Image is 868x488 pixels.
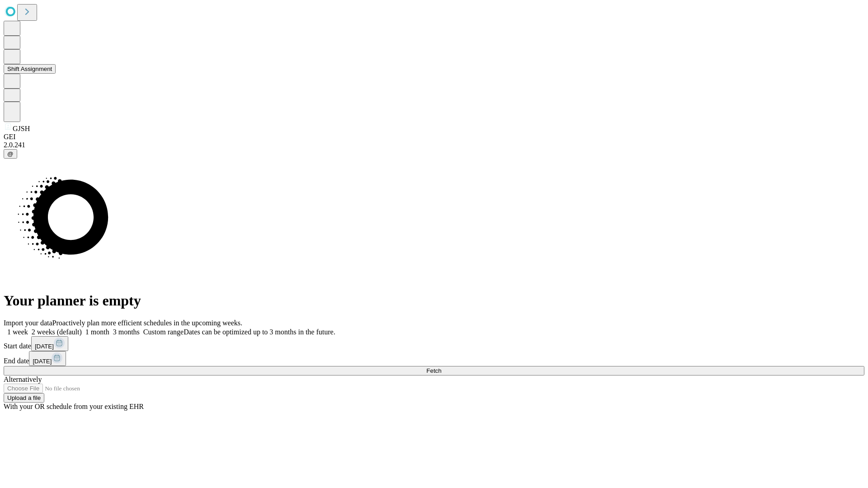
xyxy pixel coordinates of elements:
[4,403,144,410] span: With your OR schedule from your existing EHR
[85,328,109,336] span: 1 month
[4,336,864,351] div: Start date
[4,319,52,327] span: Import your data
[31,336,68,351] button: [DATE]
[52,319,242,327] span: Proactively plan more efficient schedules in the upcoming weeks.
[13,125,30,132] span: GJSH
[7,150,14,157] span: @
[4,351,864,366] div: End date
[143,328,184,336] span: Custom range
[184,328,335,336] span: Dates can be optimized up to 3 months in the future.
[4,133,864,141] div: GEI
[4,393,44,403] button: Upload a file
[29,351,66,366] button: [DATE]
[4,366,864,375] button: Fetch
[7,328,28,336] span: 1 week
[4,375,42,383] span: Alternatively
[426,367,441,374] span: Fetch
[4,292,864,309] h1: Your planner is empty
[32,328,82,336] span: 2 weeks (default)
[4,149,17,159] button: @
[4,141,864,149] div: 2.0.241
[4,64,56,74] button: Shift Assignment
[33,358,52,365] span: [DATE]
[35,343,54,350] span: [DATE]
[113,328,140,336] span: 3 months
